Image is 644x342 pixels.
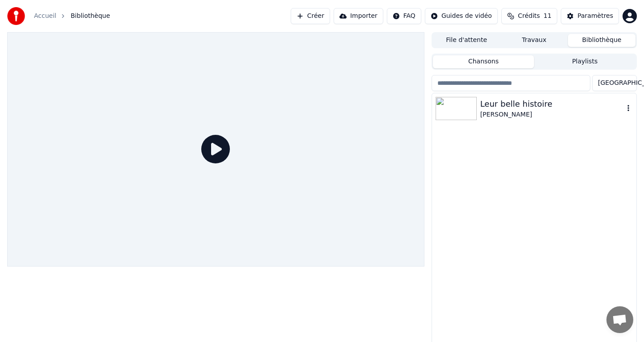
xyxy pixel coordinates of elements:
nav: breadcrumb [34,12,110,21]
button: Travaux [500,34,568,47]
button: Importer [334,8,383,24]
a: Ouvrir le chat [606,306,633,333]
span: 11 [543,12,551,21]
button: Chansons [433,55,534,68]
span: Bibliothèque [71,12,110,21]
button: Crédits11 [501,8,557,24]
div: [PERSON_NAME] [480,110,624,119]
img: youka [7,7,25,25]
div: Leur belle histoire [480,98,624,110]
a: Accueil [34,12,56,21]
span: Crédits [518,12,540,21]
button: Guides de vidéo [425,8,498,24]
button: Playlists [534,55,636,68]
div: Paramètres [577,12,613,21]
button: File d'attente [433,34,500,47]
button: Paramètres [561,8,619,24]
button: FAQ [387,8,421,24]
button: Bibliothèque [568,34,636,47]
button: Créer [291,8,330,24]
